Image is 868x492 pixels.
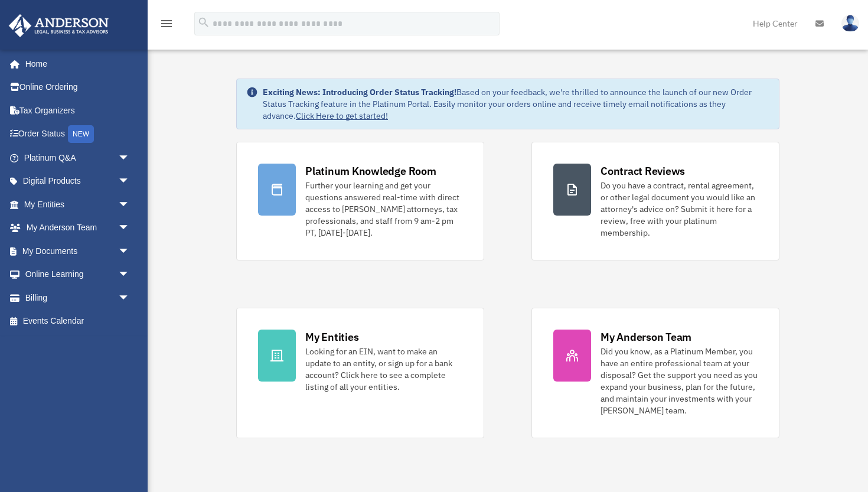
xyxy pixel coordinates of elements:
a: Online Learningarrow_drop_down [8,263,148,286]
span: arrow_drop_down [118,286,142,310]
a: My Documentsarrow_drop_down [8,239,148,263]
span: arrow_drop_down [118,193,142,217]
a: Tax Organizers [8,99,148,122]
a: My Entities Looking for an EIN, want to make an update to an entity, or sign up for a bank accoun... [236,308,484,438]
a: menu [159,21,174,31]
div: Contract Reviews [601,164,685,178]
a: Digital Productsarrow_drop_down [8,170,148,193]
div: Do you have a contract, rental agreement, or other legal document you would like an attorney's ad... [601,180,758,239]
a: Home [8,52,142,76]
a: Online Ordering [8,76,148,99]
span: arrow_drop_down [118,170,142,194]
span: arrow_drop_down [118,263,142,287]
div: Looking for an EIN, want to make an update to an entity, or sign up for a bank account? Click her... [305,346,462,393]
div: Based on your feedback, we're thrilled to announce the launch of our new Order Status Tracking fe... [263,86,769,122]
div: NEW [68,125,94,143]
img: User Pic [841,15,859,32]
i: menu [159,17,174,31]
span: arrow_drop_down [118,146,142,170]
a: My Anderson Teamarrow_drop_down [8,216,148,240]
div: My Entities [305,330,358,344]
div: Did you know, as a Platinum Member, you have an entire professional team at your disposal? Get th... [601,346,758,416]
img: Anderson Advisors Platinum Portal [5,14,112,37]
div: Platinum Knowledge Room [305,164,436,178]
a: Events Calendar [8,309,148,333]
a: My Entitiesarrow_drop_down [8,193,148,216]
a: Billingarrow_drop_down [8,286,148,309]
div: My Anderson Team [601,330,691,344]
span: arrow_drop_down [118,239,142,263]
div: Further your learning and get your questions answered real-time with direct access to [PERSON_NAM... [305,180,462,239]
i: search [197,16,210,29]
a: Click Here to get started! [296,110,388,121]
a: Order StatusNEW [8,122,148,146]
strong: Exciting News: Introducing Order Status Tracking! [263,87,456,97]
a: My Anderson Team Did you know, as a Platinum Member, you have an entire professional team at your... [531,308,779,438]
a: Platinum Knowledge Room Further your learning and get your questions answered real-time with dire... [236,142,484,260]
span: arrow_drop_down [118,216,142,240]
a: Contract Reviews Do you have a contract, rental agreement, or other legal document you would like... [531,142,779,260]
a: Platinum Q&Aarrow_drop_down [8,146,148,170]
